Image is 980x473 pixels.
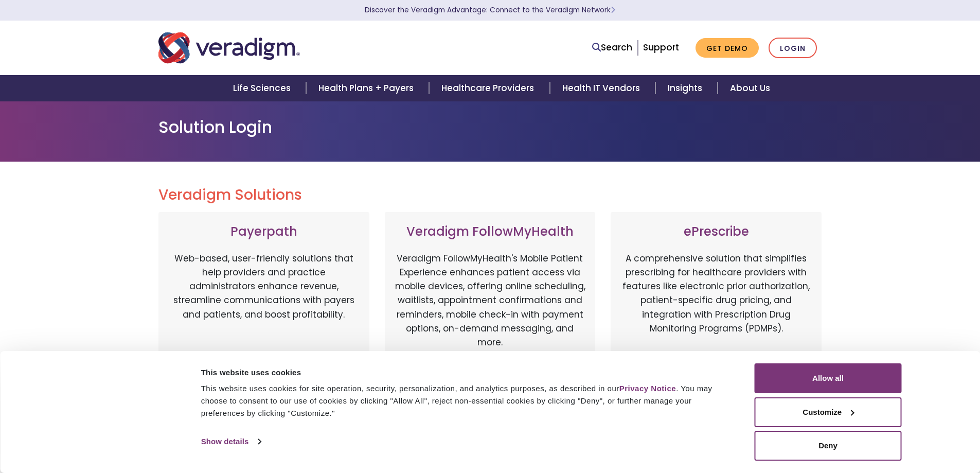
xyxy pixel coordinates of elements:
a: Healthcare Providers [429,75,549,101]
h3: Payerpath [169,224,359,239]
h1: Solution Login [158,117,822,137]
p: A comprehensive solution that simplifies prescribing for healthcare providers with features like ... [621,252,811,360]
a: Login [769,38,817,59]
button: Customize [755,397,902,427]
a: Life Sciences [221,75,306,101]
p: Web-based, user-friendly solutions that help providers and practice administrators enhance revenu... [169,252,359,360]
a: Get Demo [696,38,759,58]
a: Support [643,41,679,54]
button: Allow all [755,363,902,393]
h2: Veradigm Solutions [158,186,822,204]
p: Veradigm FollowMyHealth's Mobile Patient Experience enhances patient access via mobile devices, o... [395,252,585,349]
img: Veradigm logo [158,31,300,65]
h3: Veradigm FollowMyHealth [395,224,585,239]
a: Show details [201,434,261,449]
a: Privacy Notice [619,384,676,393]
span: Learn More [611,5,615,15]
div: This website uses cookies for site operation, security, personalization, and analytics purposes, ... [201,382,732,419]
a: Discover the Veradigm Advantage: Connect to the Veradigm NetworkLearn More [365,5,615,15]
a: Health IT Vendors [550,75,655,101]
a: Health Plans + Payers [306,75,429,101]
div: This website uses cookies [201,366,732,379]
a: About Us [718,75,782,101]
button: Deny [755,431,902,461]
a: Search [592,41,632,55]
h3: ePrescribe [621,224,811,239]
a: Insights [655,75,718,101]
